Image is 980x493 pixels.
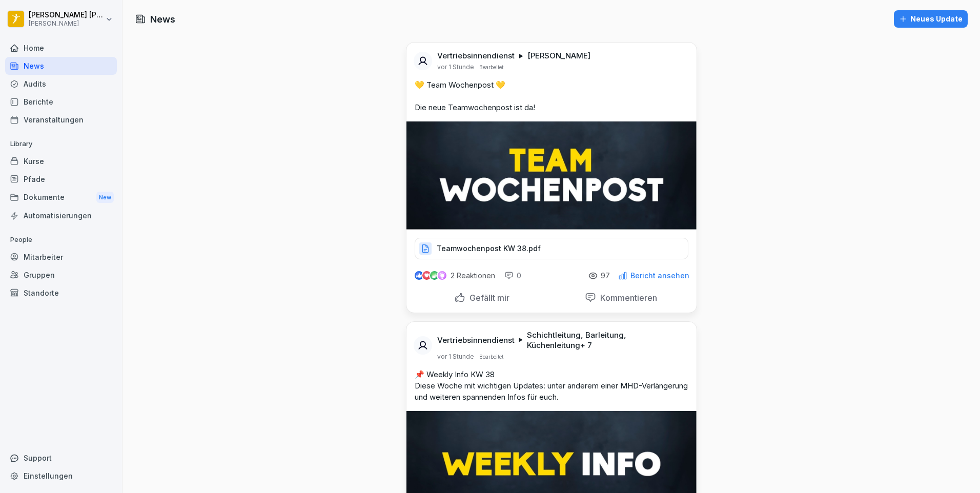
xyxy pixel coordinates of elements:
img: inspiring [438,271,446,280]
a: Teamwochenpost KW 38.pdf [415,246,688,257]
a: Veranstaltungen [5,111,117,129]
a: Mitarbeiter [5,248,117,266]
p: Gefällt mir [465,293,509,303]
p: Vertriebsinnendienst [437,335,515,345]
a: Gruppen [5,266,117,284]
div: 0 [504,271,521,281]
a: Kurse [5,152,117,170]
a: Standorte [5,284,117,302]
h1: News [150,12,175,26]
a: Einstellungen [5,467,117,485]
a: Home [5,39,117,57]
a: Automatisierungen [5,207,117,224]
p: Bericht ansehen [630,272,689,280]
div: Support [5,449,117,467]
img: khk1kv38m7cuar4h1xtzxcv9.png [406,121,697,230]
p: Schichtleitung, Barleitung, Küchenleitung + 7 [527,330,684,351]
p: vor 1 Stunde [437,353,474,361]
p: 💛 Team Wochenpost 💛 Die neue Teamwochenpost ist da! [415,79,688,113]
p: 📌 Weekly Info KW 38 Diese Woche mit wichtigen Updates: unter anderem einer MHD-Verlängerung und w... [415,369,688,403]
div: Neues Update [899,13,963,25]
p: Bearbeitet [479,63,503,71]
p: 2 Reaktionen [451,272,495,280]
p: Library [5,136,117,152]
div: Dokumente [5,188,117,207]
p: [PERSON_NAME] [PERSON_NAME] [29,11,104,19]
p: Teamwochenpost KW 38.pdf [437,243,541,254]
p: vor 1 Stunde [437,63,474,71]
img: celebrate [430,271,439,280]
button: Neues Update [894,10,968,28]
p: [PERSON_NAME] [29,20,104,27]
p: Vertriebsinnendienst [437,51,515,61]
p: 97 [601,272,610,280]
img: like [415,272,423,280]
p: People [5,232,117,248]
p: [PERSON_NAME] [527,51,590,61]
img: love [423,272,431,279]
a: Berichte [5,93,117,111]
p: Bearbeitet [479,353,503,361]
p: Kommentieren [596,293,657,303]
a: DokumenteNew [5,188,117,207]
div: New [96,192,114,203]
a: Pfade [5,170,117,188]
a: News [5,57,117,75]
a: Audits [5,75,117,93]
